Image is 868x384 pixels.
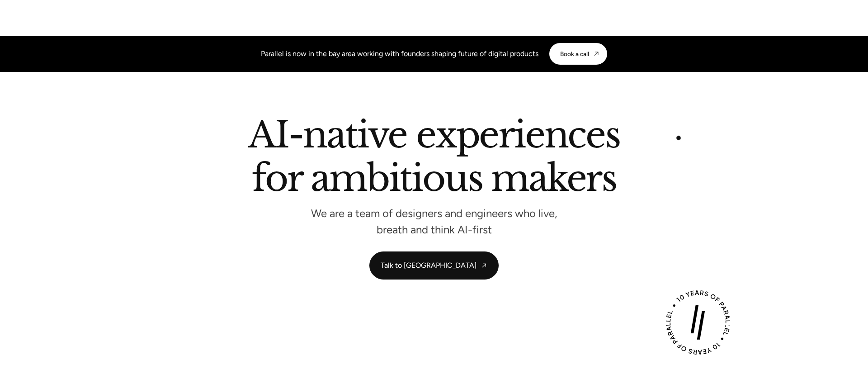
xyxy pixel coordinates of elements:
[298,209,570,233] p: We are a team of designers and engineers who live, breath and think AI-first
[593,50,600,57] img: CTA arrow image
[176,117,692,200] h2: AI-native experiences for ambitious makers
[560,50,589,57] div: Book a call
[549,43,607,65] a: Book a call
[261,48,538,59] div: Parallel is now in the bay area working with founders shaping future of digital products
